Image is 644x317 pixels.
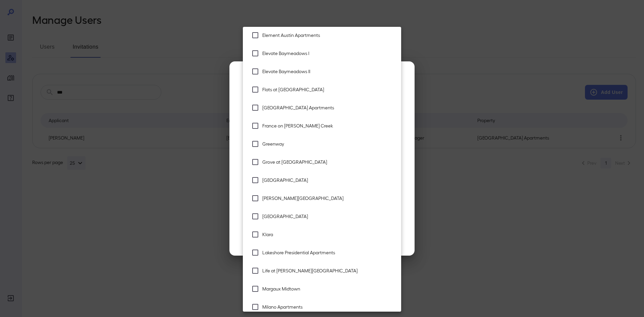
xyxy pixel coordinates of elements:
[262,50,396,57] span: Elevate Baymeadows I
[262,249,396,256] span: Lakeshore Presidential Apartments
[262,285,396,292] span: Margaux Midtown
[262,86,396,93] span: Flats at [GEOGRAPHIC_DATA]
[262,122,396,129] span: France on [PERSON_NAME] Creek
[262,195,396,202] span: [PERSON_NAME][GEOGRAPHIC_DATA]
[262,231,396,238] span: Klara
[262,141,396,147] span: Greenway
[262,177,396,183] span: [GEOGRAPHIC_DATA]
[262,159,396,165] span: Grove at [GEOGRAPHIC_DATA]
[262,213,396,220] span: [GEOGRAPHIC_DATA]
[262,304,396,310] span: Milano Apartments
[262,68,396,75] span: Elevate Baymeadows II
[262,104,396,111] span: [GEOGRAPHIC_DATA] Apartments
[262,267,396,274] span: Life at [PERSON_NAME][GEOGRAPHIC_DATA]
[262,32,396,39] span: Element Austin Apartments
